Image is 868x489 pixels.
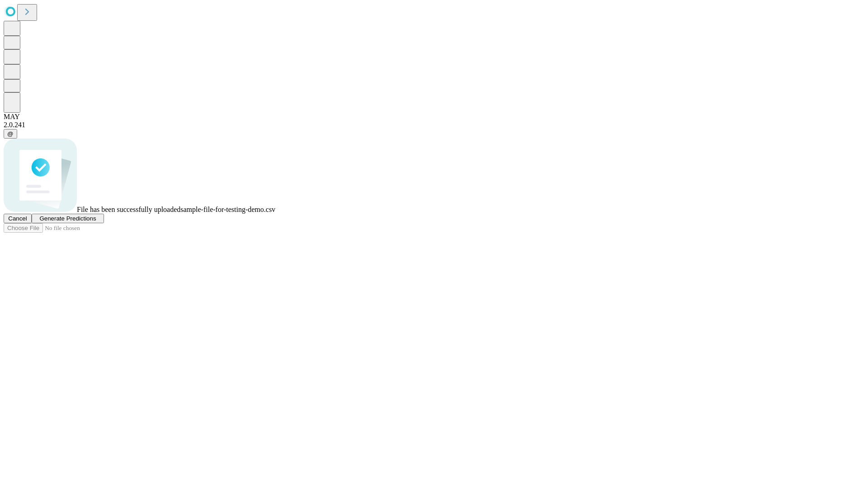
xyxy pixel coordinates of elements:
span: sample-file-for-testing-demo.csv [180,206,275,213]
span: @ [7,130,14,137]
span: Cancel [8,215,27,222]
button: Cancel [4,214,32,223]
div: MAY [4,113,864,121]
span: File has been successfully uploaded [77,206,180,213]
button: Generate Predictions [32,214,104,223]
button: @ [4,129,17,139]
span: Generate Predictions [39,215,96,222]
div: 2.0.241 [4,121,864,129]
